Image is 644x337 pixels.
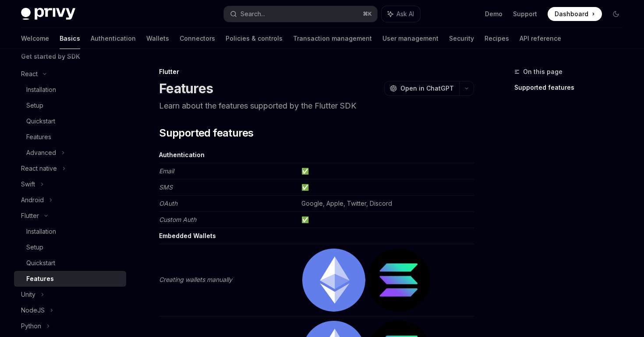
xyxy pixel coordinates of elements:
a: API reference [520,28,561,49]
div: Flutter [159,67,474,76]
td: Google, Apple, Twitter, Discord [298,196,474,212]
button: Search...⌘K [224,6,377,22]
td: ✅ [298,163,474,179]
strong: Embedded Wallets [159,232,216,239]
p: Learn about the features supported by the Flutter SDK [159,100,474,112]
img: solana.png [367,249,430,312]
a: Welcome [21,28,49,49]
td: ✅ [298,179,474,196]
span: ⌘ K [363,11,372,18]
div: Android [21,195,44,205]
img: ethereum.png [302,249,365,312]
a: Setup [14,239,126,255]
button: Open in ChatGPT [384,81,459,96]
em: Email [159,167,174,175]
a: Recipes [485,28,509,49]
a: Installation [14,82,126,98]
td: ✅ [298,212,474,228]
a: Features [14,271,126,287]
em: Custom Auth [159,216,196,223]
div: NodeJS [21,305,45,316]
div: Quickstart [26,116,55,126]
a: Wallets [146,28,169,49]
div: Unity [21,289,35,300]
a: Security [449,28,474,49]
div: Features [26,274,54,284]
a: Installation [14,224,126,239]
a: Quickstart [14,113,126,129]
button: Toggle dark mode [609,7,623,21]
a: Demo [485,10,502,18]
a: Authentication [91,28,136,49]
img: dark logo [21,8,75,20]
strong: Authentication [159,151,205,158]
div: React native [21,163,57,174]
h1: Features [159,81,213,96]
a: Basics [60,28,80,49]
span: On this page [523,67,563,77]
a: Support [513,10,537,18]
span: Open in ChatGPT [400,84,454,93]
a: Features [14,129,126,145]
div: Advanced [26,147,56,158]
a: User management [382,28,439,49]
em: OAuth [159,200,177,207]
div: Features [26,132,51,142]
span: Dashboard [555,10,588,18]
em: SMS [159,183,173,191]
div: Flutter [21,211,39,221]
div: Swift [21,179,35,190]
a: Setup [14,98,126,113]
span: Ask AI [396,10,414,18]
button: Ask AI [382,6,420,22]
a: Quickstart [14,255,126,271]
div: React [21,69,38,79]
div: Python [21,321,41,331]
div: Quickstart [26,258,55,268]
em: Creating wallets manually [159,276,232,283]
div: Setup [26,100,43,111]
div: Installation [26,226,56,237]
a: Policies & controls [226,28,283,49]
a: Dashboard [548,7,602,21]
div: Setup [26,242,43,253]
div: Search... [241,9,265,19]
a: Supported features [514,81,630,95]
a: Connectors [180,28,215,49]
div: Installation [26,84,56,95]
a: Transaction management [293,28,372,49]
span: Supported features [159,126,253,140]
